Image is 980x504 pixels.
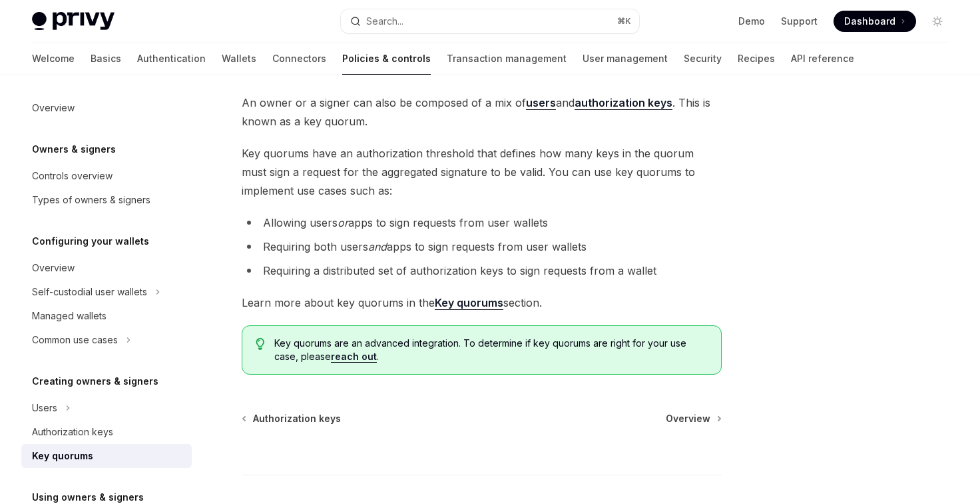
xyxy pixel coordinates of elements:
[338,216,348,229] em: or
[666,412,710,425] span: Overview
[32,308,107,324] div: Managed wallets
[666,412,720,425] a: Overview
[21,304,192,328] a: Managed wallets
[32,43,75,75] a: Welcome
[222,43,256,75] a: Wallets
[927,11,948,32] button: Toggle dark mode
[32,192,150,208] div: Types of owners & signers
[21,444,192,468] a: Key quorums
[684,43,722,75] a: Security
[435,296,503,309] strong: Key quorums
[366,13,403,29] div: Search...
[256,338,265,350] svg: Tip
[253,412,341,425] span: Authorization keys
[21,420,192,444] a: Authorization keys
[617,16,631,27] span: ⌘ K
[32,233,149,249] h5: Configuring your wallets
[91,43,121,75] a: Basics
[844,15,895,28] span: Dashboard
[242,237,722,256] li: Requiring both users apps to sign requests from user wallets
[137,43,206,75] a: Authentication
[21,96,192,120] a: Overview
[583,43,668,75] a: User management
[32,141,116,157] h5: Owners & signers
[32,260,75,276] div: Overview
[21,188,192,212] a: Types of owners & signers
[575,96,672,110] a: authorization keys
[242,144,722,200] span: Key quorums have an authorization threshold that defines how many keys in the quorum must sign a ...
[32,332,118,348] div: Common use cases
[32,400,57,416] div: Users
[32,284,147,300] div: Self-custodial user wallets
[781,15,818,28] a: Support
[242,293,722,312] span: Learn more about key quorums in the section.
[32,448,93,464] div: Key quorums
[32,12,115,31] img: light logo
[243,412,341,425] a: Authorization keys
[738,43,775,75] a: Recipes
[32,424,113,440] div: Authorization keys
[435,296,503,310] a: Key quorums
[368,240,387,253] em: and
[32,168,113,184] div: Controls overview
[834,11,916,32] a: Dashboard
[331,351,377,363] a: reach out
[791,43,854,75] a: API reference
[274,337,708,363] span: Key quorums are an advanced integration. To determine if key quorums are right for your use case,...
[242,261,722,280] li: Requiring a distributed set of authorization keys to sign requests from a wallet
[272,43,326,75] a: Connectors
[32,373,158,389] h5: Creating owners & signers
[341,9,639,33] button: Search...⌘K
[21,164,192,188] a: Controls overview
[738,15,765,28] a: Demo
[32,100,75,116] div: Overview
[21,256,192,280] a: Overview
[342,43,431,75] a: Policies & controls
[526,96,556,110] a: users
[242,93,722,131] span: An owner or a signer can also be composed of a mix of and . This is known as a key quorum.
[447,43,567,75] a: Transaction management
[242,213,722,232] li: Allowing users apps to sign requests from user wallets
